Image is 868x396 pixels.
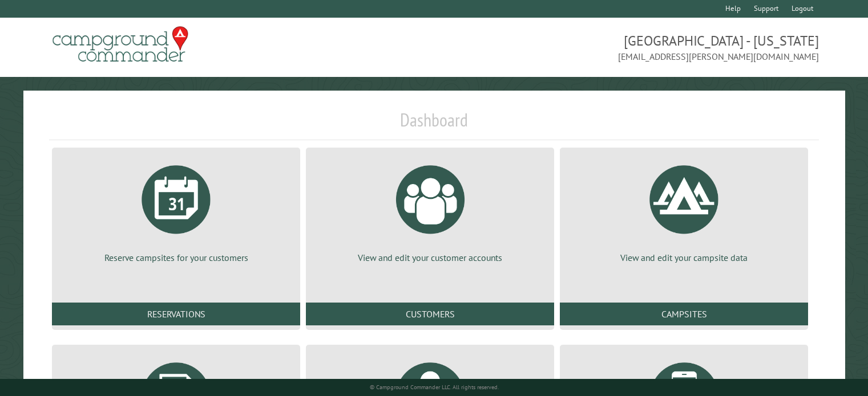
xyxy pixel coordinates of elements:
[320,157,540,264] a: View and edit your customer accounts
[66,157,286,264] a: Reserve campsites for your customers
[306,303,554,325] a: Customers
[574,251,794,264] p: View and edit your campsite data
[49,109,819,140] h1: Dashboard
[49,22,192,67] img: Campground Commander
[370,383,499,391] small: © Campground Commander LLC. All rights reserved.
[320,251,540,264] p: View and edit your customer accounts
[574,157,794,264] a: View and edit your campsite data
[434,31,819,63] span: [GEOGRAPHIC_DATA] - [US_STATE] [EMAIL_ADDRESS][PERSON_NAME][DOMAIN_NAME]
[66,251,286,264] p: Reserve campsites for your customers
[560,303,808,325] a: Campsites
[52,303,300,325] a: Reservations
